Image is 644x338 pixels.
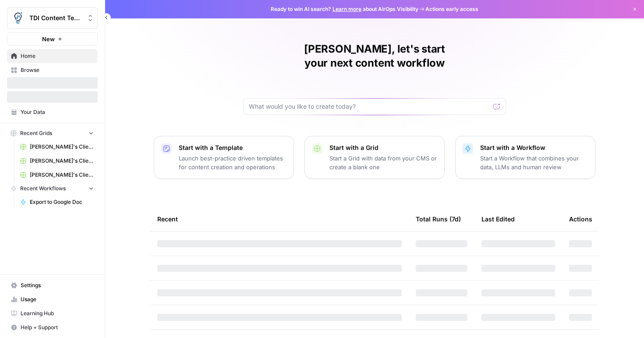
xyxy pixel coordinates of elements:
[16,140,98,154] a: [PERSON_NAME]'s Clients - Optimizing Content
[7,292,98,306] a: Usage
[425,5,478,13] span: Actions early access
[21,310,94,317] span: Learning Hub
[21,108,94,116] span: Your Data
[7,32,98,46] button: New
[7,320,98,334] button: Help + Support
[455,136,595,179] button: Start with a WorkflowStart a Workflow that combines your data, LLMs and human review
[30,157,94,165] span: [PERSON_NAME]'s Clients - New Content
[20,185,66,192] span: Recent Workflows
[329,154,437,171] p: Start a Grid with data from your CMS or create a blank one
[21,324,94,331] span: Help + Support
[21,281,94,289] span: Settings
[480,143,588,152] p: Start with a Workflow
[30,198,94,206] span: Export to Google Doc
[16,168,98,182] a: [PERSON_NAME]'s Clients - New Content
[7,306,98,320] a: Learning Hub
[10,10,26,26] img: TDI Content Team Logo
[21,295,94,303] span: Usage
[7,7,98,29] button: Workspace: TDI Content Team
[16,195,98,209] a: Export to Google Doc
[42,35,55,43] span: New
[243,42,506,70] h1: [PERSON_NAME], let's start your next content workflow
[271,5,418,13] span: Ready to win AI search? about AirOps Visibility
[20,129,52,137] span: Recent Grids
[30,171,94,179] span: [PERSON_NAME]'s Clients - New Content
[249,102,490,111] input: What would you like to create today?
[7,278,98,292] a: Settings
[7,182,98,195] button: Recent Workflows
[179,143,287,152] p: Start with a Template
[569,207,592,231] div: Actions
[29,14,82,22] span: TDI Content Team
[481,207,515,231] div: Last Edited
[7,63,98,77] a: Browse
[154,136,294,179] button: Start with a TemplateLaunch best-practice driven templates for content creation and operations
[480,154,588,171] p: Start a Workflow that combines your data, LLMs and human review
[416,207,461,231] div: Total Runs (7d)
[157,207,402,231] div: Recent
[16,154,98,168] a: [PERSON_NAME]'s Clients - New Content
[333,6,361,12] a: Learn more
[30,143,94,151] span: [PERSON_NAME]'s Clients - Optimizing Content
[7,127,98,140] button: Recent Grids
[21,52,94,60] span: Home
[329,143,437,152] p: Start with a Grid
[179,154,287,171] p: Launch best-practice driven templates for content creation and operations
[7,49,98,63] a: Home
[21,66,94,74] span: Browse
[7,105,98,119] a: Your Data
[304,136,445,179] button: Start with a GridStart a Grid with data from your CMS or create a blank one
